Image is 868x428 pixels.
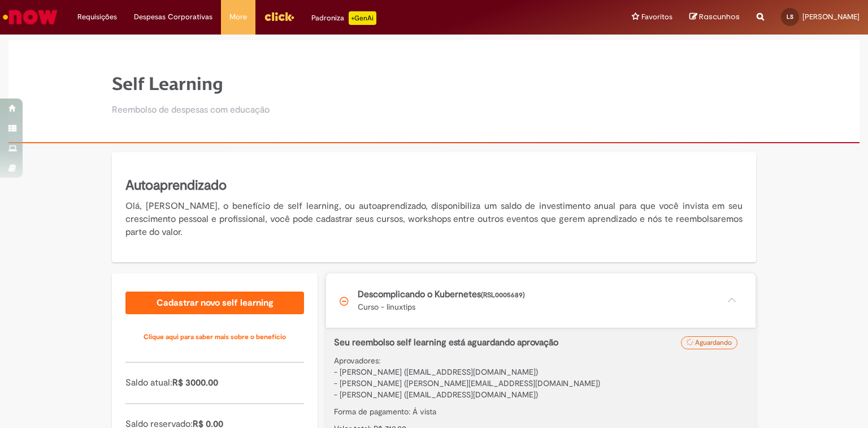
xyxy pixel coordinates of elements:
[125,176,743,195] h5: Autoaprendizado
[311,11,376,25] div: Padroniza
[125,292,304,314] a: Cadastrar novo self learning
[699,11,740,22] span: Rascunhos
[125,376,304,390] p: Saldo atual:
[125,200,743,239] p: Olá, [PERSON_NAME], o benefício de self learning, ou autoaprendizado, disponibiliza um saldo de i...
[125,326,304,348] a: Clique aqui para saber mais sobre o benefício
[134,11,212,23] span: Despesas Corporativas
[1,6,59,28] img: ServiceNow
[264,8,294,25] img: click_logo_yellow_360x200.png
[334,378,600,388] spam: - [PERSON_NAME] ([PERSON_NAME][EMAIL_ADDRESS][DOMAIN_NAME])
[641,11,672,23] span: Favoritos
[334,390,538,400] spam: - [PERSON_NAME] ([EMAIL_ADDRESS][DOMAIN_NAME])
[787,13,793,20] span: LS
[695,338,732,347] span: Aguardando
[334,355,748,400] p: Aprovadores:
[229,11,247,23] span: More
[172,377,218,388] span: R$ 3000.00
[77,11,117,23] span: Requisições
[349,11,376,25] p: +GenAi
[334,367,538,377] spam: - [PERSON_NAME] ([EMAIL_ADDRESS][DOMAIN_NAME])
[112,74,270,94] h1: Self Learning
[334,406,748,417] p: Forma de pagamento: Á vista
[334,336,688,349] p: Seu reembolso self learning está aguardando aprovação
[112,105,270,115] h2: Reembolso de despesas com educação
[689,12,740,23] a: Rascunhos
[802,12,860,22] span: [PERSON_NAME]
